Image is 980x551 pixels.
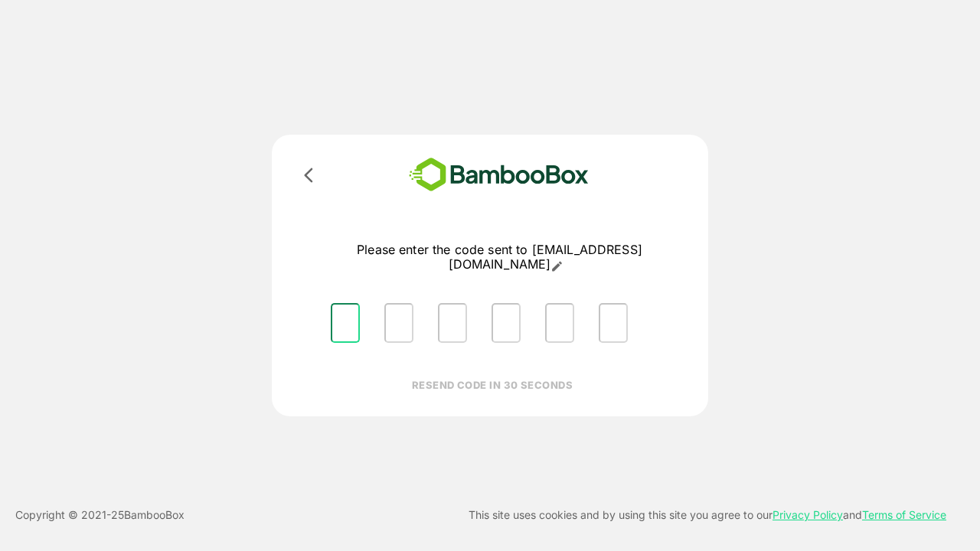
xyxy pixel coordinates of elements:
input: Please enter OTP character 2 [384,303,413,343]
a: Terms of Service [862,508,946,521]
p: Copyright © 2021- 25 BambooBox [15,506,185,524]
img: bamboobox [387,153,611,197]
p: Please enter the code sent to [EMAIL_ADDRESS][DOMAIN_NAME] [318,243,681,272]
input: Please enter OTP character 1 [331,303,360,343]
input: Please enter OTP character 5 [545,303,574,343]
input: Please enter OTP character 3 [438,303,467,343]
p: This site uses cookies and by using this site you agree to our and [469,506,946,524]
input: Please enter OTP character 4 [492,303,521,343]
a: Privacy Policy [773,508,843,521]
input: Please enter OTP character 6 [599,303,628,343]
